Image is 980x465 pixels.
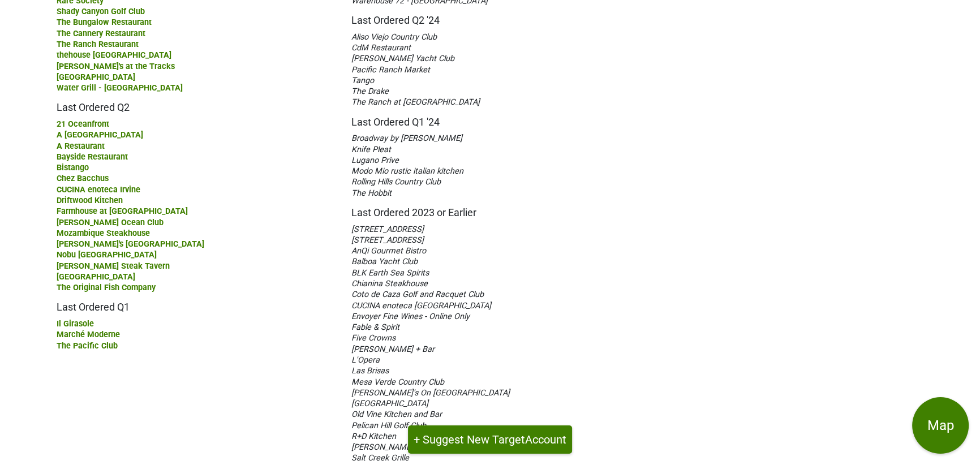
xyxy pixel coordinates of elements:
span: Bistango [57,163,89,173]
span: thehouse [GEOGRAPHIC_DATA] [57,50,171,60]
span: CdM Restaurant [351,43,411,53]
span: Salt Creek Grille [351,453,409,463]
span: The Cannery Restaurant [57,29,145,38]
span: [GEOGRAPHIC_DATA] [57,272,135,282]
span: CUCINA enoteca [GEOGRAPHIC_DATA] [351,301,491,311]
span: Mesa Verde Country Club [351,377,444,387]
span: A Restaurant [57,141,105,151]
span: Las Brisas [351,366,389,376]
span: The Ranch Restaurant [57,40,139,49]
span: Farmhouse at [GEOGRAPHIC_DATA] [57,206,188,216]
h5: Last Ordered Q2 '24 [351,6,629,27]
span: Balboa Yacht Club [351,257,418,266]
span: [STREET_ADDRESS] [351,225,424,234]
span: [PERSON_NAME]'s [GEOGRAPHIC_DATA] [57,239,204,249]
span: A [GEOGRAPHIC_DATA] [57,130,143,140]
span: Il Girasole [57,319,94,329]
span: Pacific Ranch Market [351,65,430,75]
span: [PERSON_NAME] [351,442,413,452]
span: Lugano Prive [351,156,399,165]
span: [GEOGRAPHIC_DATA] [57,72,135,82]
span: Pelican Hill Golf Club [351,421,426,430]
span: Coto de Caza Golf and Racquet Club [351,290,484,299]
h5: Last Ordered Q2 [57,93,334,114]
span: Account [525,433,566,446]
span: The Drake [351,87,389,96]
span: [PERSON_NAME]'s On [GEOGRAPHIC_DATA] [351,388,510,398]
span: 21 Oceanfront [57,119,109,129]
span: Marché Moderne [57,330,120,339]
span: Old Vine Kitchen and Bar [351,410,442,419]
span: Shady Canyon Golf Club [57,7,145,16]
span: BLK Earth Sea Spirits [351,268,429,278]
span: Driftwood Kitchen [57,196,123,205]
span: Nobu [GEOGRAPHIC_DATA] [57,250,157,260]
span: Aliso Viejo Country Club [351,32,437,42]
span: Mozambique Steakhouse [57,229,150,238]
span: Chianina Steakhouse [351,279,428,289]
span: [PERSON_NAME] Yacht Club [351,54,454,63]
span: Chez Bacchus [57,174,109,183]
span: The Ranch at [GEOGRAPHIC_DATA] [351,97,480,107]
span: Five Crowns [351,333,396,343]
span: Modo Mio rustic italian kitchen [351,166,463,176]
span: Bayside Restaurant [57,152,128,162]
span: Water Grill - [GEOGRAPHIC_DATA] [57,83,183,93]
span: Broadway by [PERSON_NAME] [351,134,462,143]
span: [PERSON_NAME]'s at the Tracks [57,62,175,71]
span: Fable & Spirit [351,322,399,332]
button: + Suggest New TargetAccount [408,425,572,454]
span: L'Opera [351,355,380,365]
span: AnQi Gourmet Bistro [351,246,426,256]
span: Rolling Hills Country Club [351,177,441,187]
h5: Last Ordered Q1 [57,292,334,313]
span: R+D Kitchen [351,432,396,441]
span: [PERSON_NAME] Ocean Club [57,218,164,227]
span: Tango [351,76,374,85]
span: CUCINA enoteca Irvine [57,185,140,195]
span: Envoyer Fine Wines - Online Only [351,312,470,321]
span: The Pacific Club [57,341,118,351]
span: The Hobbit [351,188,392,198]
h5: Last Ordered Q1 '24 [351,107,629,128]
span: [PERSON_NAME] + Bar [351,345,435,354]
span: Knife Pleat [351,145,391,154]
span: [GEOGRAPHIC_DATA] [351,399,428,408]
span: The Original Fish Company [57,283,156,292]
span: The Bungalow Restaurant [57,18,152,27]
span: [STREET_ADDRESS] [351,235,424,245]
span: [PERSON_NAME] Steak Tavern [57,261,170,271]
button: Map [912,397,969,454]
h5: Last Ordered 2023 or Earlier [351,198,629,219]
